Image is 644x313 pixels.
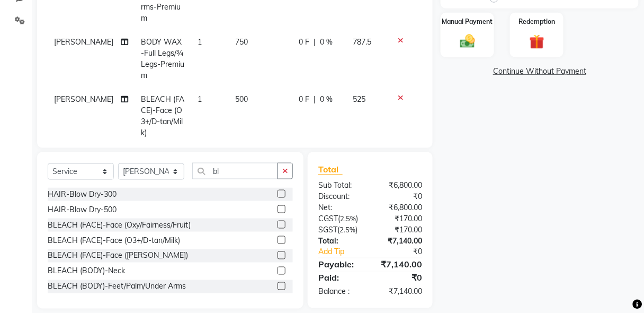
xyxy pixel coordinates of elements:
div: ( ) [310,213,370,224]
div: ₹0 [370,191,430,202]
div: ₹170.00 [370,213,430,224]
div: ₹170.00 [370,224,430,236]
span: 0 F [299,37,309,48]
span: SGST [318,225,337,234]
span: Total [318,164,343,175]
div: Total: [310,236,370,247]
img: _gift.svg [525,33,549,51]
label: Manual Payment [442,17,493,27]
img: _cash.svg [455,33,480,50]
span: 787.5 [353,37,371,47]
span: 750 [235,37,248,47]
div: Balance : [310,286,370,298]
div: BLEACH (FACE)-Face (Oxy/Fairness/Fruit) [48,220,191,231]
span: [PERSON_NAME] [54,37,113,47]
div: ₹7,140.00 [370,236,430,247]
div: ₹6,800.00 [370,180,430,191]
span: 0 % [320,94,333,105]
div: ₹6,800.00 [370,202,430,213]
span: [PERSON_NAME] [54,94,113,104]
div: ₹7,140.00 [370,258,430,271]
span: 1 [198,94,202,104]
span: | [314,37,316,48]
div: BLEACH (FACE)-Face ([PERSON_NAME]) [48,250,188,262]
span: 0 F [299,94,309,105]
div: BLEACH (FACE)-Face (O3+/D-tan/Milk) [48,235,180,246]
input: Search or Scan [192,163,278,179]
div: ₹0 [370,272,430,284]
span: 2.5% [339,225,355,234]
a: Add Tip [310,247,380,258]
span: CGST [318,214,338,223]
div: Paid: [310,272,370,284]
span: BLEACH (FACE)-Face (O3+/D-tan/Milk) [141,94,184,137]
label: Redemption [518,17,555,27]
span: 525 [353,94,365,104]
span: 2.5% [340,214,356,223]
span: | [314,94,316,105]
div: Discount: [310,191,370,202]
div: HAIR-Blow Dry-500 [48,204,117,215]
a: Continue Without Payment [443,66,637,77]
div: ( ) [310,224,370,236]
div: Sub Total: [310,180,370,191]
div: ₹0 [380,247,430,258]
span: 0 % [320,37,333,48]
div: BLEACH (BODY)-Neck [48,266,125,277]
div: ₹7,140.00 [370,286,430,298]
div: Net: [310,202,370,213]
div: BLEACH (BODY)-Feet/Palm/Under Arms [48,281,186,292]
div: HAIR-Blow Dry-300 [48,189,117,200]
div: Payable: [310,258,370,271]
span: 500 [235,94,248,104]
span: 1 [198,37,202,47]
span: BODY WAX-Full Legs/¾ Legs-Premium [141,37,184,80]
